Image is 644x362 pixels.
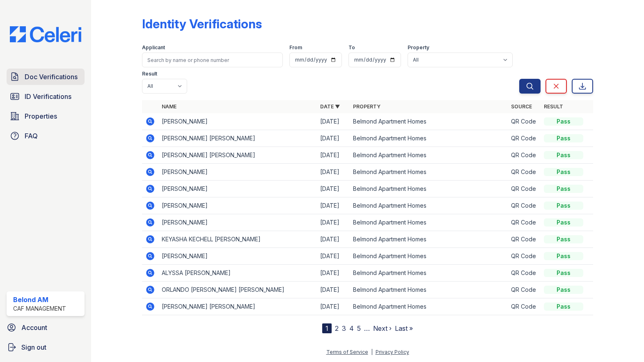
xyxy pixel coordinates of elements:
td: [DATE] [317,214,350,231]
a: Account [3,319,88,336]
a: Name [162,103,176,110]
td: [DATE] [317,113,350,130]
td: Belmond Apartment Homes [350,265,508,282]
a: Result [544,103,563,110]
a: 5 [357,324,361,332]
a: 2 [335,324,339,332]
td: Belmond Apartment Homes [350,197,508,214]
td: Belmond Apartment Homes [350,248,508,265]
a: Privacy Policy [376,349,409,355]
a: Date ▼ [320,103,340,110]
td: QR Code [508,181,541,197]
span: Doc Verifications [25,72,78,82]
span: Account [21,323,47,332]
div: Pass [544,117,583,126]
div: Pass [544,269,583,277]
td: [DATE] [317,298,350,315]
td: [DATE] [317,147,350,164]
div: Pass [544,185,583,193]
td: Belmond Apartment Homes [350,147,508,164]
td: QR Code [508,298,541,315]
td: QR Code [508,164,541,181]
td: QR Code [508,147,541,164]
td: ORLANDO [PERSON_NAME] [PERSON_NAME] [158,282,317,298]
a: Sign out [3,339,88,355]
label: Applicant [142,44,165,51]
a: ID Verifications [7,88,85,105]
div: Pass [544,151,583,159]
div: Pass [544,134,583,142]
td: [PERSON_NAME] [158,181,317,197]
td: [PERSON_NAME] [158,164,317,181]
td: [PERSON_NAME] [158,113,317,130]
td: [PERSON_NAME] [158,197,317,214]
td: Belmond Apartment Homes [350,181,508,197]
label: Property [408,44,429,51]
td: QR Code [508,282,541,298]
td: Belmond Apartment Homes [350,282,508,298]
td: Belmond Apartment Homes [350,164,508,181]
td: [DATE] [317,197,350,214]
a: Doc Verifications [7,69,85,85]
a: Property [353,103,380,110]
a: Properties [7,108,85,124]
span: … [364,323,370,333]
div: Identity Verifications [142,16,262,31]
span: Properties [25,111,57,121]
a: 4 [349,324,354,332]
td: Belmond Apartment Homes [350,214,508,231]
div: Pass [544,218,583,227]
label: To [348,44,355,51]
div: Pass [544,302,583,311]
td: Belmond Apartment Homes [350,298,508,315]
div: Belond AM [13,295,66,305]
td: [DATE] [317,231,350,248]
td: [DATE] [317,164,350,181]
td: QR Code [508,197,541,214]
td: [PERSON_NAME] [PERSON_NAME] [158,298,317,315]
td: QR Code [508,248,541,265]
td: [DATE] [317,265,350,282]
div: CAF Management [13,305,66,313]
td: [PERSON_NAME] [PERSON_NAME] [158,130,317,147]
td: [DATE] [317,282,350,298]
div: 1 [322,323,332,333]
label: Result [142,71,157,77]
a: Last » [395,324,413,332]
td: [PERSON_NAME] [PERSON_NAME] [158,147,317,164]
td: QR Code [508,113,541,130]
td: [PERSON_NAME] [158,248,317,265]
a: Terms of Service [326,349,368,355]
td: QR Code [508,214,541,231]
td: Belmond Apartment Homes [350,130,508,147]
div: Pass [544,168,583,176]
div: Pass [544,286,583,294]
td: Belmond Apartment Homes [350,231,508,248]
span: ID Verifications [25,92,71,101]
a: FAQ [7,128,85,144]
td: [PERSON_NAME] [158,214,317,231]
a: Source [511,103,532,110]
td: Belmond Apartment Homes [350,113,508,130]
div: Pass [544,252,583,260]
div: Pass [544,235,583,243]
td: [DATE] [317,248,350,265]
td: QR Code [508,130,541,147]
span: FAQ [25,131,38,141]
a: 3 [342,324,346,332]
td: [DATE] [317,181,350,197]
td: ALYSSA [PERSON_NAME] [158,265,317,282]
td: QR Code [508,231,541,248]
td: QR Code [508,265,541,282]
td: [DATE] [317,130,350,147]
a: Next › [373,324,392,332]
div: | [371,349,373,355]
input: Search by name or phone number [142,53,283,67]
td: KEYASHA KECHELL [PERSON_NAME] [158,231,317,248]
div: Pass [544,202,583,210]
img: CE_Logo_Blue-a8612792a0a2168367f1c8372b55b34899dd931a85d93a1a3d3e32e68fde9ad4.png [3,26,88,42]
label: From [289,44,302,51]
span: Sign out [21,342,46,352]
